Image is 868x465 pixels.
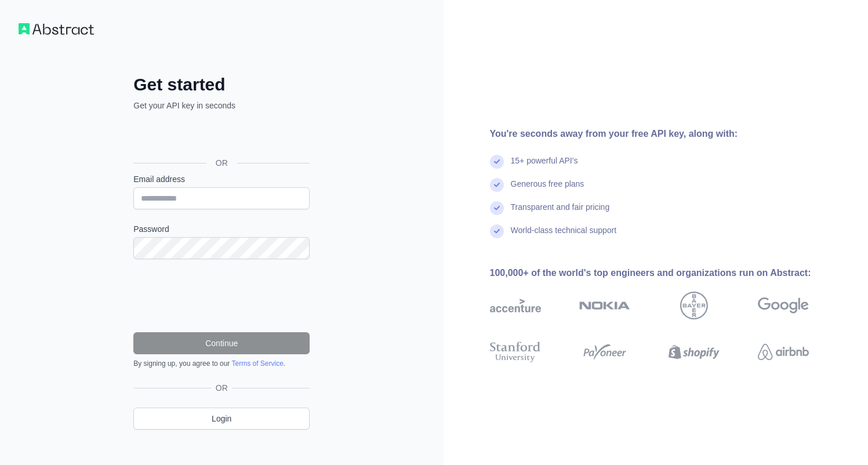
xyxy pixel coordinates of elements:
iframe: Sign in with Google Button [128,124,313,150]
img: Workflow [19,23,94,35]
label: Password [133,223,310,235]
img: payoneer [579,339,630,365]
img: stanford university [490,339,541,365]
img: bayer [680,292,708,319]
img: check mark [490,201,504,215]
div: World-class technical support [511,224,617,248]
img: shopify [669,339,720,365]
img: accenture [490,292,541,319]
div: 15+ powerful API's [511,155,578,178]
iframe: reCAPTCHA [133,273,310,318]
span: OR [206,157,237,169]
img: check mark [490,155,504,169]
div: 100,000+ of the world's top engineers and organizations run on Abstract: [490,266,846,280]
div: Generous free plans [511,178,584,201]
div: By signing up, you agree to our . [133,359,310,368]
button: Continue [133,332,310,354]
img: nokia [579,292,630,319]
label: Email address [133,173,310,185]
a: Terms of Service [231,359,283,368]
img: airbnb [758,339,809,365]
div: You're seconds away from your free API key, along with: [490,127,846,141]
p: Get your API key in seconds [133,100,310,111]
img: check mark [490,178,504,192]
h2: Get started [133,74,310,95]
img: google [758,292,809,319]
img: check mark [490,224,504,238]
span: OR [211,382,233,394]
div: Transparent and fair pricing [511,201,610,224]
a: Login [133,408,310,430]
